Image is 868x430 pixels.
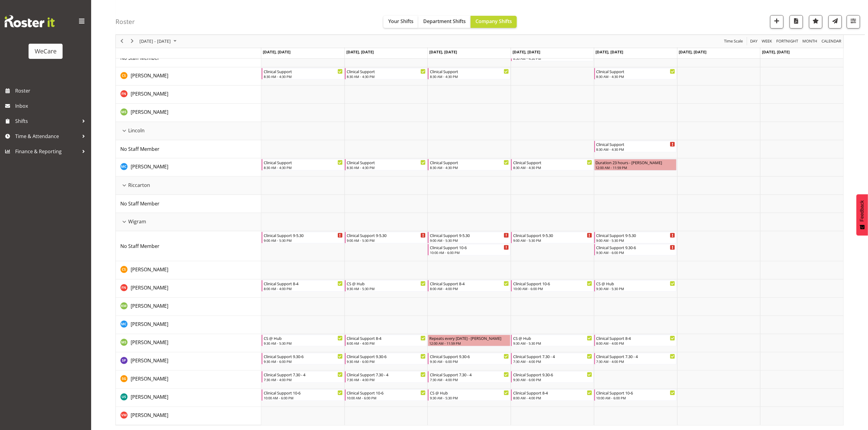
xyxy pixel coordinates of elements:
div: 9:30 AM - 6:00 PM [347,359,426,364]
h4: Roster [115,18,135,25]
a: [PERSON_NAME] [131,108,168,116]
div: Clinical Support 10-6 [596,390,675,396]
div: 8:00 AM - 4:00 PM [430,286,509,291]
button: Fortnight [775,38,799,45]
td: Sabnam Pun resource [116,352,261,371]
span: Your Shifts [388,18,413,25]
div: Clinical Support 9-5.30 [513,232,592,238]
div: previous period [117,35,127,48]
div: Mary Childs"s event - Duration 23 hours - Mary Childs Begin From Friday, September 12, 2025 at 12... [594,159,677,171]
div: Clinical Support 10-6 [513,280,592,286]
td: Kishendri Moodley resource [116,298,261,316]
div: Firdous Naqvi"s event - Clinical Support 8-4 Begin From Wednesday, September 10, 2025 at 8:00:00 ... [428,280,510,292]
div: 9:30 AM - 6:00 PM [430,359,509,364]
div: 9:00 AM - 5:30 PM [430,238,509,243]
span: [PERSON_NAME] [131,339,168,346]
td: Mehreen Sardar resource [116,334,261,352]
td: Catherine Stewart resource [116,261,261,279]
div: Mehreen Sardar"s event - CS @ Hub Begin From Thursday, September 11, 2025 at 9:30:00 AM GMT+12:00... [511,335,594,346]
div: Clinical Support 8-4 [596,335,675,341]
td: Viktoriia Molchanova resource [116,407,261,425]
div: CS @ Hub [430,390,509,396]
span: Week [761,38,773,45]
div: 8:00 AM - 4:00 PM [264,286,343,291]
td: Lincoln resource [116,122,261,140]
div: 7:30 AM - 4:00 PM [513,359,592,364]
span: [PERSON_NAME] [131,357,168,364]
td: No Staff Member resource [116,231,261,261]
div: Clinical Support [596,141,675,147]
a: [PERSON_NAME] [131,393,168,401]
span: Company Shifts [475,18,512,25]
div: Clinical Support 9-5.30 [347,232,426,238]
span: [PERSON_NAME] [131,72,168,79]
div: Clinical Support [347,68,426,74]
td: Firdous Naqvi resource [116,86,261,104]
span: [DATE], [DATE] [346,49,374,55]
div: Clinical Support 9-5.30 [596,232,675,238]
div: Repeats every [DATE] - [PERSON_NAME] [429,335,509,341]
span: [PERSON_NAME] [131,163,168,170]
span: [DATE], [DATE] [263,49,290,55]
span: Feedback [859,200,865,222]
button: Department Shifts [418,16,471,28]
div: 9:30 AM - 5:30 PM [596,286,675,291]
a: [PERSON_NAME] [131,72,168,79]
div: CS @ Hub [264,335,343,341]
span: Wigram [128,218,146,225]
div: Sabnam Pun"s event - Clinical Support 7.30 - 4 Begin From Thursday, September 11, 2025 at 7:30:00... [511,353,594,364]
div: 7:30 AM - 4:00 PM [347,377,426,382]
div: Clinical Support 8-4 [264,280,343,286]
a: [PERSON_NAME] [131,375,168,382]
div: Catherine Stewart"s event - Clinical Support Begin From Tuesday, September 9, 2025 at 8:30:00 AM ... [345,68,427,80]
span: [DATE], [DATE] [429,49,457,55]
a: [PERSON_NAME] [131,411,168,419]
a: No Staff Member [120,145,160,153]
div: CS @ Hub [513,335,592,341]
a: [PERSON_NAME] [131,320,168,328]
button: Filter Shifts [847,15,860,29]
span: [PERSON_NAME] [131,394,168,400]
div: 9:30 AM - 6:00 PM [264,359,343,364]
span: [DATE], [DATE] [762,49,790,55]
span: Department Shifts [423,18,466,25]
button: Time Scale [723,38,744,45]
span: [DATE], [DATE] [596,49,623,55]
span: Shifts [15,117,79,126]
button: Company Shifts [471,16,517,28]
div: Firdous Naqvi"s event - Clinical Support 8-4 Begin From Monday, September 8, 2025 at 8:00:00 AM G... [262,280,344,292]
span: Time & Attendance [15,132,79,141]
div: Firdous Naqvi"s event - CS @ Hub Begin From Tuesday, September 9, 2025 at 9:30:00 AM GMT+12:00 En... [345,280,427,292]
div: Mehreen Sardar"s event - Repeats every wednesday - Mehreen Sardar Begin From Wednesday, September... [428,335,510,346]
div: Clinical Support 7.30 - 4 [264,371,343,378]
div: No Staff Member"s event - Clinical Support Begin From Friday, September 12, 2025 at 8:30:00 AM GM... [594,141,677,152]
div: 8:00 AM - 4:00 PM [347,341,426,346]
div: 8:30 AM - 4:30 PM [596,147,675,152]
span: Roster [15,86,88,95]
div: 9:00 AM - 5:30 PM [596,238,675,243]
div: Mary Childs"s event - Clinical Support Begin From Wednesday, September 10, 2025 at 8:30:00 AM GMT... [428,159,510,171]
div: 8:30 AM - 4:30 PM [513,165,592,170]
button: Download a PDF of the roster according to the set date range. [790,15,803,29]
div: Sabnam Pun"s event - Clinical Support 9.30-6 Begin From Tuesday, September 9, 2025 at 9:30:00 AM ... [345,353,427,364]
div: Clinical Support 8-4 [430,280,509,286]
span: No Staff Member [120,243,160,249]
td: Mehreen Sardar resource [116,104,261,122]
div: Clinical Support 9.30-6 [264,353,343,359]
div: Mary Childs"s event - Clinical Support Begin From Tuesday, September 9, 2025 at 8:30:00 AM GMT+12... [345,159,427,171]
div: Mehreen Sardar"s event - Clinical Support 8-4 Begin From Friday, September 12, 2025 at 8:00:00 AM... [594,335,677,346]
div: No Staff Member"s event - Clinical Support 9-5.30 Begin From Wednesday, September 10, 2025 at 9:0... [428,232,510,243]
div: Clinical Support 8-4 [513,390,592,396]
div: September 08 - 14, 2025 [137,35,180,48]
div: 10:00 AM - 6:00 PM [264,395,343,400]
span: [PERSON_NAME] [131,375,168,382]
span: [PERSON_NAME] [131,266,168,273]
span: [PERSON_NAME] [131,303,168,309]
span: [DATE], [DATE] [679,49,707,55]
div: 7:30 AM - 4:00 PM [596,359,675,364]
div: 8:30 AM - 4:30 PM [430,165,509,170]
span: [DATE], [DATE] [513,49,540,55]
a: [PERSON_NAME] [131,266,168,273]
div: Catherine Stewart"s event - Clinical Support Begin From Monday, September 8, 2025 at 8:30:00 AM G... [262,68,344,80]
